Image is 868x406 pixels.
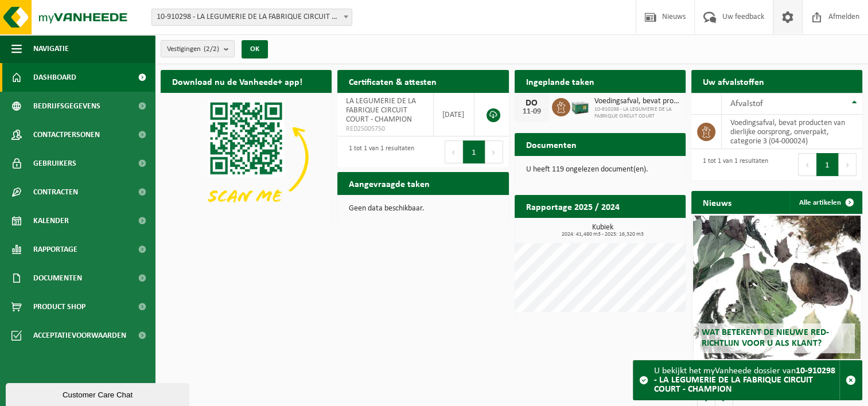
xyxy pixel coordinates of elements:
[839,153,857,176] button: Next
[515,195,631,217] h2: Rapportage 2025 / 2024
[33,149,76,178] span: Gebruikers
[349,205,497,213] p: Geen data beschikbaar.
[33,63,76,92] span: Dashboard
[33,264,82,292] span: Documenten
[161,40,235,57] button: Vestigingen(2/2)
[730,99,763,108] span: Afvalstof
[33,292,85,321] span: Product Shop
[33,235,77,264] span: Rapportage
[515,133,588,155] h2: Documenten
[161,70,314,92] h2: Download nu de Vanheede+ app!
[346,124,425,134] span: RED25005750
[722,115,862,149] td: voedingsafval, bevat producten van dierlijke oorsprong, onverpakt, categorie 3 (04-000024)
[337,172,441,194] h2: Aangevraagde taken
[343,139,414,165] div: 1 tot 1 van 1 resultaten
[445,140,463,163] button: Previous
[798,153,816,176] button: Previous
[594,106,680,120] span: 10-910298 - LA LEGUMERIE DE LA FABRIQUE CIRCUIT COURT
[33,92,100,120] span: Bedrijfsgegevens
[161,93,332,221] img: Download de VHEPlus App
[151,9,352,26] span: 10-910298 - LA LEGUMERIE DE LA FABRIQUE CIRCUIT COURT - CHAMPION
[485,140,503,163] button: Next
[790,191,861,214] a: Alle artikelen
[204,45,219,53] count: (2/2)
[816,153,839,176] button: 1
[691,191,743,213] h2: Nieuws
[520,108,543,116] div: 11-09
[691,70,776,92] h2: Uw afvalstoffen
[693,216,861,359] a: Wat betekent de nieuwe RED-richtlijn voor u als klant?
[434,93,474,136] td: [DATE]
[346,97,416,124] span: LA LEGUMERIE DE LA FABRIQUE CIRCUIT COURT - CHAMPION
[33,321,126,350] span: Acceptatievoorwaarden
[654,361,839,400] div: U bekijkt het myVanheede dossier van
[697,152,768,177] div: 1 tot 1 van 1 resultaten
[242,40,268,58] button: OK
[6,381,192,406] iframe: chat widget
[33,34,69,63] span: Navigatie
[520,99,543,108] div: DO
[152,9,352,25] span: 10-910298 - LA LEGUMERIE DE LA FABRIQUE CIRCUIT COURT - CHAMPION
[463,140,485,163] button: 1
[570,96,590,116] img: PB-LB-0680-HPE-GN-01
[594,97,680,106] span: Voedingsafval, bevat producten van dierlijke oorsprong, onverpakt, categorie 3
[33,120,100,149] span: Contactpersonen
[515,70,606,92] h2: Ingeplande taken
[33,178,78,206] span: Contracten
[702,328,829,348] span: Wat betekent de nieuwe RED-richtlijn voor u als klant?
[526,166,674,174] p: U heeft 119 ongelezen document(en).
[654,366,835,394] strong: 10-910298 - LA LEGUMERIE DE LA FABRIQUE CIRCUIT COURT - CHAMPION
[167,41,219,58] span: Vestigingen
[520,224,686,237] h3: Kubiek
[33,206,69,235] span: Kalender
[337,70,448,92] h2: Certificaten & attesten
[600,217,684,240] a: Bekijk rapportage
[520,232,686,237] span: 2024: 41,480 m3 - 2025: 16,320 m3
